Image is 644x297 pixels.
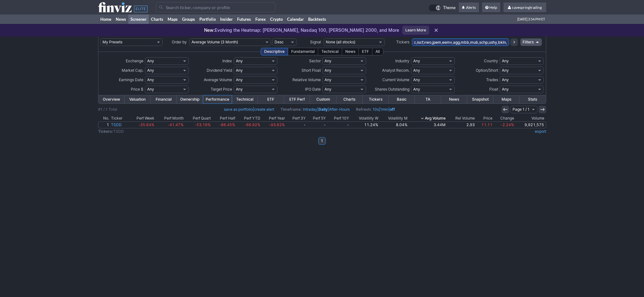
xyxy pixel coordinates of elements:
a: cavespringtrading [503,3,546,13]
a: Performance [203,95,232,104]
b: Refresh: [356,107,372,112]
span: Option/Short [476,68,498,73]
b: 1 [321,137,323,145]
a: Filters [520,38,542,46]
a: Overview [98,95,125,104]
span: Target Price [211,87,232,92]
a: Intraday [303,107,317,112]
a: - [286,122,307,128]
th: Volume [515,115,546,121]
a: Crypto [268,14,285,24]
a: Technical [232,95,258,104]
a: -2.24% [493,122,515,128]
a: Portfolio [197,14,218,24]
a: 9,921,575 [515,122,546,128]
a: Charts [149,14,165,24]
input: Search [156,2,275,12]
a: Alerts [459,3,479,13]
span: | | [280,106,350,113]
a: Forex [253,14,268,24]
span: IPO Date [305,87,321,92]
a: Basic [389,95,415,104]
span: Price $ [131,87,143,92]
a: Financial [151,95,177,104]
span: Industry [395,59,409,63]
b: Timeframe: [280,107,302,112]
th: Perf Half [212,115,236,121]
span: Country [484,59,498,63]
span: Theme [443,4,456,11]
div: Descriptive [261,48,288,55]
span: Short Float [302,68,321,73]
a: Backtests [306,14,328,24]
a: Tickers [363,95,389,104]
a: 11.24% [350,122,379,128]
th: Volatility W [350,115,379,121]
th: Perf 5Y [307,115,327,121]
th: Perf 10Y [327,115,350,121]
a: Snapshot [467,95,493,104]
td: TSDD [98,128,409,135]
span: [DATE] 3:54 PM ET [517,14,545,24]
span: Earnings Date [119,77,143,82]
a: Learn More [402,26,429,35]
th: Volatility M [379,115,408,121]
a: Daily [319,107,328,112]
span: New: [204,27,215,33]
a: ETF Perf [284,95,310,104]
span: -41.47% [168,122,184,127]
span: | | [356,106,395,113]
a: TSDD [110,122,128,128]
th: No. [98,115,110,121]
a: off [390,107,395,112]
span: Dividend Yield [207,68,232,73]
a: Stats [519,95,546,104]
a: Charts [336,95,363,104]
span: -93.62% [269,122,285,127]
a: Futures [235,14,253,24]
span: Analyst Recom. [382,68,409,73]
a: ETF [258,95,284,104]
a: Help [482,3,500,13]
a: export [535,129,546,134]
div: Technical [318,48,342,55]
th: Perf Week [128,115,155,121]
span: Relative Volume [292,77,321,82]
span: | [224,106,274,113]
span: Market Cap. [122,68,143,73]
th: Perf Year [261,115,286,121]
span: 11.11 [481,122,492,127]
a: TA [415,95,441,104]
th: Perf YTD [236,115,261,121]
span: Exchange [126,59,143,63]
th: Perf 3Y [286,115,307,121]
a: save as portfolio [224,107,253,112]
span: -2.24% [501,122,514,127]
span: Float [489,87,498,92]
div: News [342,48,359,55]
span: Average Volume [204,77,232,82]
div: #1 / 1 Total [98,106,117,113]
span: Current Volume [382,77,409,82]
a: Maps [165,14,180,24]
div: All [372,48,383,55]
p: Evolving the Heatmap: [PERSON_NAME], Nasdaq 100, [PERSON_NAME] 2000, and More [204,27,399,33]
th: Rel Volume [447,115,476,121]
a: Valuation [125,95,151,104]
a: Home [98,14,114,24]
a: 11.11 [476,122,493,128]
a: News [114,14,128,24]
a: -35.64% [128,122,155,128]
span: Trades [486,77,498,82]
span: cavespringtrading [512,5,542,10]
span: Signal [310,40,321,44]
a: - [307,122,327,128]
span: Shares Outstanding [375,87,409,92]
a: Theme [429,4,456,11]
a: Screener [128,14,149,24]
span: -35.64% [138,122,154,127]
span: -86.45% [219,122,235,127]
a: Ownership [177,95,203,104]
span: Order by [172,40,187,44]
th: Perf Month [155,115,185,121]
